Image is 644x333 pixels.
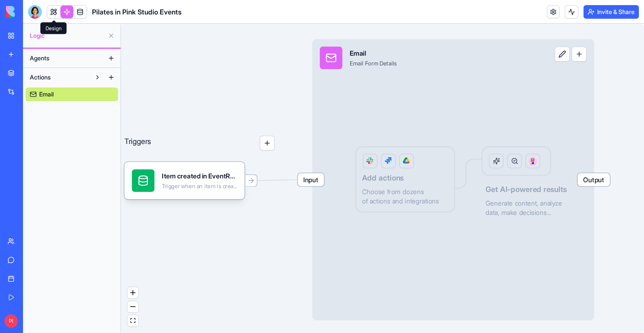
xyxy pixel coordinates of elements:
[127,301,138,313] button: zoom out
[127,315,138,327] button: fit view
[26,71,91,84] button: Actions
[124,135,151,150] p: Triggers
[40,23,67,34] div: Design
[39,90,54,99] span: Email
[247,180,310,181] g: Edge from 68e93579601f75b38ba026ba to 68e9356dab3c7db217e1e6a4
[124,162,275,199] div: Item created in EventRequestsTrigger when an item is created in the EventRequests table
[162,171,237,181] div: Item created in EventRequests
[584,5,639,19] button: Invite & Share
[350,60,397,68] div: Email Form Details
[6,6,59,18] img: logo
[578,173,610,186] span: Output
[30,73,51,82] span: Actions
[30,31,104,40] span: Logic
[92,7,181,17] span: Pilates in Pink Studio Events
[26,87,118,101] a: Email
[30,54,49,62] span: Agents
[26,51,104,65] button: Agents
[312,39,594,320] div: InputEmailEmail Form DetailsOutputLogicAdd actionsChoose from dozensof actions and integrationsGe...
[298,173,324,186] span: Input
[4,314,18,328] span: PI
[127,287,138,299] button: zoom in
[350,48,397,58] div: Email
[124,106,275,200] div: Triggers
[162,183,237,190] div: Trigger when an item is created in the EventRequests table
